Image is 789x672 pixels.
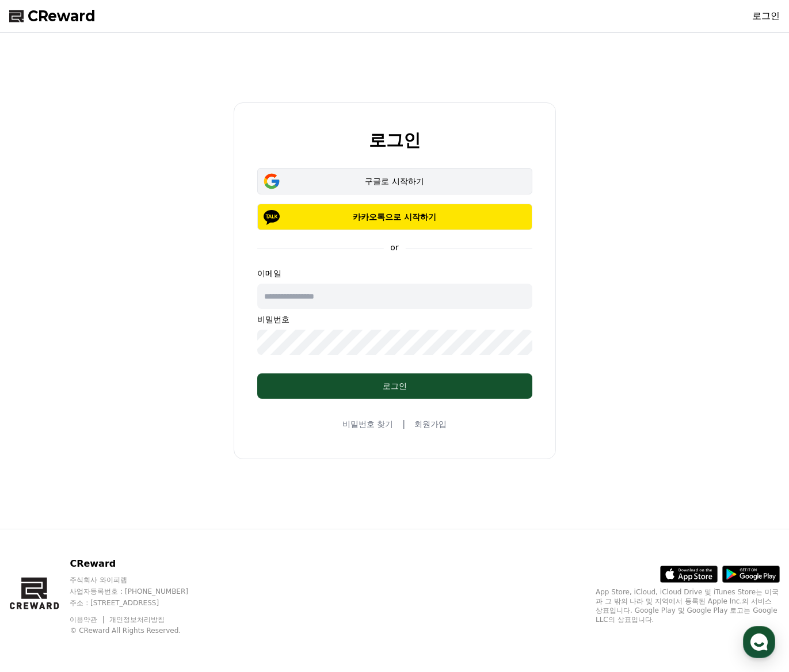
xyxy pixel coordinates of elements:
[596,587,780,624] p: App Store, iCloud, iCloud Drive 및 iTunes Store는 미국과 그 밖의 나라 및 지역에서 등록된 Apple Inc.의 서비스 상표입니다. Goo...
[105,383,119,392] span: 대화
[280,380,509,392] div: 로그인
[274,211,516,223] p: 카카오톡으로 시작하기
[70,626,210,635] p: © CReward All Rights Reserved.
[70,587,210,596] p: 사업자등록번호 : [PHONE_NUMBER]
[76,365,148,394] a: 대화
[257,373,532,399] button: 로그인
[148,365,221,394] a: 설정
[257,314,532,325] p: 비밀번호
[9,7,96,25] a: CReward
[257,204,532,230] button: 카카오톡으로 시작하기
[70,598,210,608] p: 주소 : [STREET_ADDRESS]
[3,365,76,394] a: 홈
[70,616,106,624] a: 이용약관
[414,418,447,430] a: 회원가입
[178,382,192,391] span: 설정
[402,417,405,431] span: |
[28,7,96,25] span: CReward
[70,575,210,585] p: 주식회사 와이피랩
[383,242,405,253] p: or
[70,557,210,571] p: CReward
[257,168,532,194] button: 구글로 시작하기
[752,9,780,23] a: 로그인
[369,131,421,150] h2: 로그인
[274,175,516,187] div: 구글로 시작하기
[342,418,393,430] a: 비밀번호 찾기
[257,268,532,279] p: 이메일
[36,382,43,391] span: 홈
[109,616,165,624] a: 개인정보처리방침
